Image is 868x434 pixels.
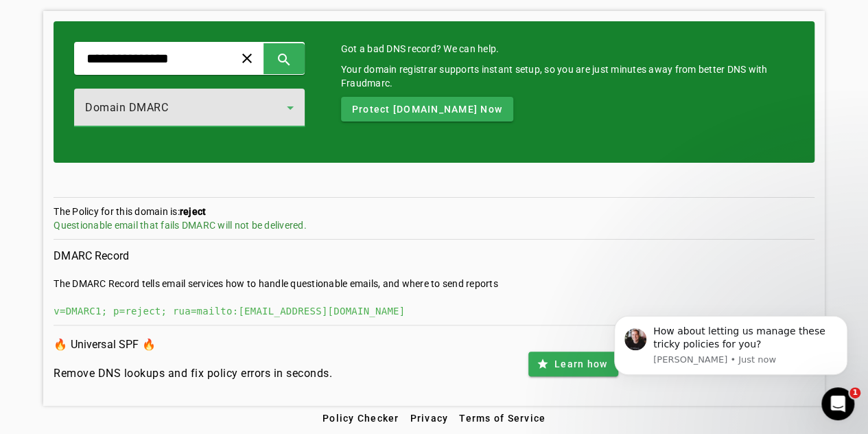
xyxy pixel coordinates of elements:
span: Privacy [410,413,448,424]
iframe: Intercom live chat [821,387,854,420]
div: Your domain registrar supports instant setup, so you are just minutes away from better DNS with F... [341,62,794,90]
span: Terms of Service [459,413,546,424]
span: Protect [DOMAIN_NAME] Now [352,102,502,116]
mat-card-title: Got a bad DNS record? We can help. [341,42,794,56]
h4: Remove DNS lookups and fix policy errors in seconds. [54,365,332,382]
div: Questionable email that fails DMARC will not be delivered. [54,218,814,232]
div: v=DMARC1; p=reject; rua=mailto:[EMAIL_ADDRESS][DOMAIN_NAME] [54,304,814,318]
section: The Policy for this domain is: [54,205,814,240]
iframe: Intercom notifications message [594,299,868,427]
span: 1 [849,387,860,398]
button: Terms of Service [454,406,551,431]
button: Policy Checker [317,406,405,431]
span: Domain DMARC [85,101,168,114]
button: Learn how [528,352,618,376]
button: Privacy [404,406,454,431]
span: Policy Checker [322,413,399,424]
button: Protect [DOMAIN_NAME] Now [341,97,513,122]
strong: reject [180,206,207,217]
h3: DMARC Record [54,247,814,266]
h3: 🔥 Universal SPF 🔥 [54,335,332,354]
span: Learn how [554,357,607,371]
div: The DMARC Record tells email services how to handle questionable emails, and where to send reports [54,277,814,290]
